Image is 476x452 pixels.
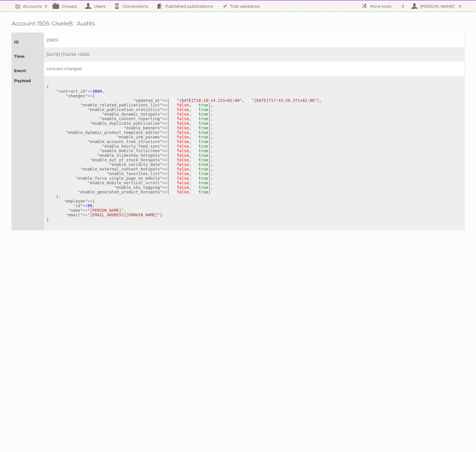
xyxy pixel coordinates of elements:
[162,139,167,144] kbd: =>
[198,181,208,185] kbd: true
[198,190,208,194] kbd: true
[170,162,177,167] kbd: [0]
[162,162,167,167] kbd: =>
[11,20,465,27] h1: Account 1505: GiseleB : Audits
[198,171,208,176] kbd: true
[177,116,189,121] kbd: false
[198,130,208,135] kbd: true
[162,107,167,112] kbd: =>
[198,107,208,112] kbd: true
[162,135,167,139] kbd: =>
[198,116,208,121] kbd: true
[177,185,189,190] kbd: false
[177,121,189,126] kbd: false
[87,94,92,98] kbd: =>
[177,158,189,162] kbd: false
[198,176,208,181] kbd: true
[198,185,208,190] kbd: true
[191,130,198,135] kbd: [1]
[170,148,177,153] kbd: [0]
[419,3,456,9] h2: [PERSON_NAME]
[111,1,154,11] a: Conversions
[23,3,42,9] h2: Accounts
[198,135,208,139] kbd: true
[83,213,88,217] kbd: =>
[162,130,167,135] kbd: =>
[170,121,177,126] kbd: [0]
[162,148,167,153] kbd: =>
[162,103,167,107] kbd: =>
[198,139,208,144] kbd: true
[50,1,82,11] a: Groups
[198,126,208,130] kbd: true
[177,126,189,130] kbd: false
[191,176,198,181] kbd: [1]
[87,89,92,94] kbd: =>
[191,158,198,162] kbd: [1]
[191,139,198,144] kbd: [1]
[170,144,177,148] kbd: [0]
[407,1,465,11] a: [PERSON_NAME]
[12,76,44,230] th: Payload
[170,103,177,107] kbd: [0]
[154,1,219,11] a: Published publications
[170,171,177,176] kbd: [0]
[83,208,88,213] kbd: =>
[198,112,208,116] kbd: true
[162,185,167,190] kbd: =>
[162,153,167,158] kbd: =>
[370,3,399,9] h2: More tools
[177,139,189,144] kbd: false
[198,121,208,126] kbd: true
[219,1,266,11] a: Trial validation
[177,144,189,148] kbd: false
[162,181,167,185] kbd: =>
[92,89,102,94] kbd: 3084
[191,153,198,158] kbd: [1]
[162,112,167,116] kbd: =>
[87,208,123,213] kbd: "[PERSON_NAME]"
[87,213,160,217] kbd: "[EMAIL_ADDRESS][DOMAIN_NAME]"
[191,167,198,171] kbd: [1]
[177,98,242,103] kbd: "[DATE]T18:10:14.231+02:00"
[191,144,198,148] kbd: [1]
[177,112,189,116] kbd: false
[170,167,177,171] kbd: [0]
[162,121,167,126] kbd: =>
[198,167,208,171] kbd: true
[162,158,167,162] kbd: =>
[170,190,177,194] kbd: [0]
[177,130,189,135] kbd: false
[244,98,251,103] kbd: [1]
[177,107,189,112] kbd: false
[252,98,317,103] kbd: "[DATE]T17:43:56.371+02:00"
[191,112,198,116] kbd: [1]
[191,116,198,121] kbd: [1]
[359,1,407,11] a: More tools
[198,144,208,148] kbd: true
[170,130,177,135] kbd: [0]
[170,185,177,190] kbd: [0]
[177,190,189,194] kbd: false
[83,203,88,208] kbd: =>
[170,107,177,112] kbd: [0]
[191,162,198,167] kbd: [1]
[170,116,177,121] kbd: [0]
[44,47,465,62] td: [DATE] 17:43:56 +0200
[162,126,167,130] kbd: =>
[162,176,167,181] kbd: =>
[177,153,189,158] kbd: false
[198,103,208,107] kbd: true
[162,167,167,171] kbd: =>
[198,158,208,162] kbd: true
[191,135,198,139] kbd: [1]
[191,171,198,176] kbd: [1]
[44,33,465,47] td: 25803
[170,153,177,158] kbd: [0]
[177,181,189,185] kbd: false
[11,1,50,11] a: Accounts
[162,116,167,121] kbd: =>
[191,107,198,112] kbd: [1]
[177,103,189,107] kbd: false
[191,126,198,130] kbd: [1]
